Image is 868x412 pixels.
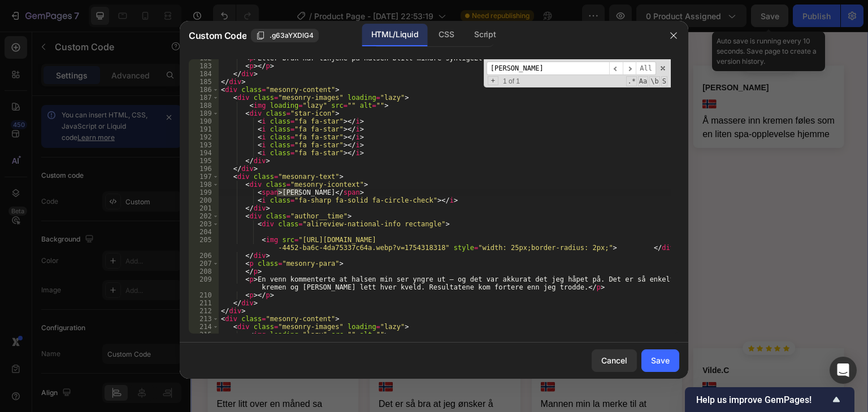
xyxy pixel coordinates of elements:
[26,333,92,345] span: [PERSON_NAME]
[189,212,219,220] div: 202
[189,299,219,307] div: 211
[636,62,656,76] span: Alt-Enter
[188,50,231,62] span: Sandra L79
[189,149,219,157] div: 194
[649,76,659,86] span: Whole Word Search
[350,68,364,77] img: gempages_578144979218596626-ab92b36d-9069-4452-ba6c-4da75337c64a.webp
[350,366,483,406] p: Mannen min la merke til at huden på halsen ser jevnere ut – bare det gjør det verdt alt
[189,86,219,94] div: 186
[512,68,526,77] img: gempages_578144979218596626-ab92b36d-9069-4452-ba6c-4da75337c64a.webp
[638,76,648,86] span: CaseSensitive Search
[189,323,219,331] div: 214
[188,350,202,360] img: gempages_578144979218596626-ab92b36d-9069-4452-ba6c-4da75337c64a.webp
[189,228,219,236] div: 204
[623,62,636,76] span: ​
[189,165,219,173] div: 196
[189,109,219,117] div: 189
[512,350,526,360] img: gempages_578144979218596626-ab92b36d-9069-4452-ba6c-4da75337c64a.webp
[188,82,321,137] p: Etter bruk har linjene på halsen blitt mindre synligeEtter bruk har linjene på halsen blitt mindr...
[512,82,645,109] p: Å massere inn kremen føles som en liten spa-opplevelse hjemme
[26,233,159,301] p: Jeg har lagt merke til at når jeg masserer inn kremen hver kveld, våkner jeg med en hals som føle...
[189,173,219,181] div: 197
[512,333,539,345] span: Vilde.C
[362,24,427,46] div: HTML/Liquid
[189,204,219,212] div: 201
[188,68,202,77] img: gempages_578144979218596626-ab92b36d-9069-4452-ba6c-4da75337c64a.webp
[696,393,843,406] button: Show survey - Help us improve GemPages!
[189,331,219,339] div: 215
[189,275,219,291] div: 209
[189,189,219,196] div: 199
[609,62,623,76] span: ​
[189,315,219,323] div: 213
[189,260,219,268] div: 207
[189,196,219,204] div: 200
[465,24,505,46] div: Script
[189,78,219,86] div: 185
[189,70,219,78] div: 184
[592,349,637,372] button: Cancel
[189,268,219,275] div: 208
[189,291,219,299] div: 210
[350,50,416,62] span: [PERSON_NAME]
[512,50,578,62] span: [PERSON_NAME]
[189,157,219,165] div: 195
[830,357,857,384] div: Open Intercom Messenger
[350,350,364,360] img: gempages_578144979218596626-ab92b36d-9069-4452-ba6c-4da75337c64a.webp
[189,62,219,70] div: 183
[189,29,246,42] span: Custom Code
[429,24,463,46] div: CSS
[189,236,219,252] div: 205
[270,30,314,41] span: .g63aYXDlG4
[696,395,830,405] span: Help us improve GemPages!
[189,307,219,315] div: 212
[189,220,219,228] div: 203
[26,200,92,212] span: [PERSON_NAME]
[350,333,388,345] span: Line Sofie
[26,218,40,227] img: gempages_578144979218596626-ab92b36d-9069-4452-ba6c-4da75337c64a.webp
[601,354,627,366] div: Cancel
[487,62,609,76] input: Search for
[189,94,219,102] div: 187
[350,82,483,177] p: En venn kommenterte at halsen min ser yngre ut – og det var akkurat det jeg håpet på. Det er så e...
[188,333,210,345] span: Mia88
[189,125,219,133] div: 191
[661,76,667,86] span: Search In Selection
[251,29,319,42] button: .g63aYXDlG4
[189,141,219,149] div: 193
[189,133,219,141] div: 192
[189,252,219,260] div: 206
[488,76,498,85] span: Toggle Replace mode
[626,76,636,86] span: RegExp Search
[641,349,679,372] button: Save
[26,350,40,360] img: gempages_578144979218596626-ab92b36d-9069-4452-ba6c-4da75337c64a.webp
[189,181,219,189] div: 198
[189,117,219,125] div: 190
[498,77,524,85] span: 1 of 1
[189,102,219,109] div: 188
[651,354,670,366] div: Save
